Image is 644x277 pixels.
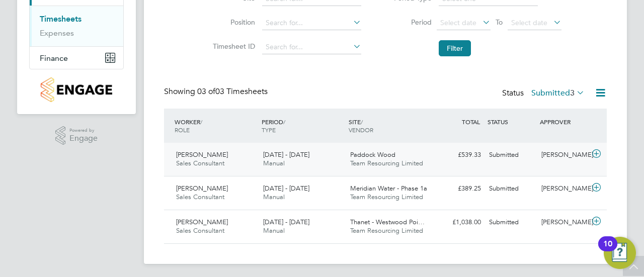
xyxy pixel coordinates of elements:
span: TYPE [262,126,276,134]
a: Timesheets [40,14,82,24]
span: Team Resourcing Limited [350,159,423,167]
span: Manual [263,193,285,201]
span: Engage [69,134,98,143]
span: [DATE] - [DATE] [263,184,309,193]
button: Filter [439,40,471,56]
span: Team Resourcing Limited [350,226,423,235]
span: ROLE [175,126,190,134]
div: [PERSON_NAME] [537,180,590,197]
span: Finance [40,53,68,63]
a: Go to home page [29,77,124,102]
label: Timesheet ID [210,42,255,51]
div: Submitted [485,147,537,163]
span: [PERSON_NAME] [176,150,228,159]
div: [PERSON_NAME] [537,147,590,163]
div: PERIOD [259,113,346,139]
div: £539.33 [433,147,485,163]
a: Expenses [40,28,74,38]
span: Sales Consultant [176,193,224,201]
div: APPROVER [537,113,590,131]
span: / [283,118,285,126]
button: Finance [30,47,123,69]
div: Submitted [485,180,537,197]
span: Meridian Water - Phase 1a [350,184,427,193]
input: Search for... [262,40,361,54]
label: Submitted [531,88,585,98]
input: Search for... [262,16,361,30]
div: SITE [346,113,433,139]
a: Powered byEngage [55,126,98,145]
span: / [200,118,202,126]
div: [PERSON_NAME] [537,214,590,231]
span: Team Resourcing Limited [350,193,423,201]
span: / [361,118,363,126]
span: Select date [440,18,476,27]
div: Submitted [485,214,537,231]
button: Open Resource Center, 10 new notifications [604,237,636,269]
span: TOTAL [462,118,480,126]
img: countryside-properties-logo-retina.png [41,77,112,102]
span: [DATE] - [DATE] [263,218,309,226]
div: £389.25 [433,180,485,197]
span: To [493,16,506,29]
label: Position [210,18,255,27]
span: Powered by [69,126,98,135]
div: Status [502,86,587,101]
div: Timesheets [30,6,123,46]
span: Sales Consultant [176,226,224,235]
span: 03 Timesheets [197,86,268,97]
div: £1,038.00 [433,214,485,231]
span: [PERSON_NAME] [176,218,228,226]
span: 03 of [197,86,215,97]
span: 3 [570,88,575,98]
span: Select date [511,18,547,27]
div: 10 [603,244,612,257]
span: [PERSON_NAME] [176,184,228,193]
span: Paddock Wood [350,150,395,159]
div: STATUS [485,113,537,131]
div: Showing [164,86,270,97]
span: Sales Consultant [176,159,224,167]
label: Period [386,18,432,27]
span: Thanet - Westwood Poi… [350,218,425,226]
span: Manual [263,226,285,235]
span: VENDOR [349,126,373,134]
span: [DATE] - [DATE] [263,150,309,159]
div: WORKER [172,113,259,139]
span: Manual [263,159,285,167]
